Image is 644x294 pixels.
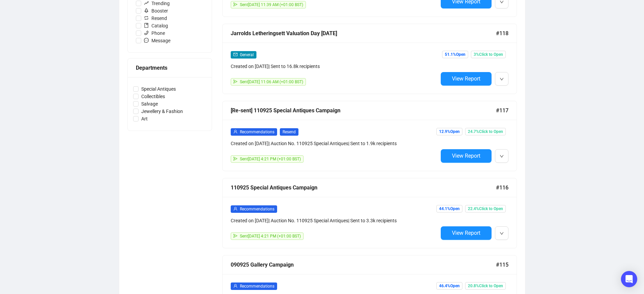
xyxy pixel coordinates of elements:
[240,207,274,211] span: Recommendations
[452,75,480,82] span: View Report
[144,30,149,35] span: phone
[240,157,301,161] span: Sent [DATE] 4:21 PM (+01:00 BST)
[231,183,496,192] div: 110925 Special Antiques Campaign
[441,72,492,86] button: View Report
[280,128,298,136] span: Resend
[471,51,506,58] span: 3% Click to Open
[465,128,506,135] span: 24.7% Click to Open
[233,52,237,56] span: mail
[141,15,170,22] span: Resend
[496,261,508,269] span: #115
[233,284,237,288] span: user
[465,282,506,290] span: 20.8% Click to Open
[233,234,237,238] span: send
[141,29,168,37] span: Phone
[139,108,186,115] span: Jewellery & Fashion
[231,106,496,115] div: [Re-sent] 110925 Special Antiques Campaign
[222,24,517,94] a: Jarrolds Letheringsett Valuation Day [DATE]#118mailGeneralCreated on [DATE]| Sent to 16.8k recipi...
[436,128,462,135] span: 12.9% Open
[240,130,274,134] span: Recommendations
[139,85,179,93] span: Special Antiques
[233,2,237,6] span: send
[233,207,237,211] span: user
[496,29,508,38] span: #118
[240,52,254,57] span: General
[136,64,204,72] div: Departments
[141,7,171,15] span: Booster
[144,8,149,13] span: rocket
[441,226,492,240] button: View Report
[144,16,149,20] span: retweet
[233,130,237,134] span: user
[496,183,508,192] span: #116
[231,63,438,70] div: Created on [DATE] | Sent to 16.8k recipients
[621,271,637,287] div: Open Intercom Messenger
[231,217,438,224] div: Created on [DATE] | Auction No. 110925 Special Antiques | Sent to 3.3k recipients
[452,153,480,159] span: View Report
[240,2,303,7] span: Sent [DATE] 11:39 AM (+01:00 BST)
[436,205,462,212] span: 44.1% Open
[500,77,504,81] span: down
[442,51,468,58] span: 51.1% Open
[233,80,237,84] span: send
[231,29,496,38] div: Jarrolds Letheringsett Valuation Day [DATE]
[141,37,173,44] span: Message
[436,282,462,290] span: 46.4% Open
[500,154,504,158] span: down
[144,23,149,28] span: book
[500,231,504,235] span: down
[233,157,237,161] span: send
[452,230,480,236] span: View Report
[240,234,301,239] span: Sent [DATE] 4:21 PM (+01:00 BST)
[222,101,517,171] a: [Re-sent] 110925 Special Antiques Campaign#117userRecommendationsResendCreated on [DATE]| Auction...
[139,93,168,100] span: Collectibles
[231,261,496,269] div: 090925 Gallery Campaign
[222,178,517,248] a: 110925 Special Antiques Campaign#116userRecommendationsCreated on [DATE]| Auction No. 110925 Spec...
[496,106,508,115] span: #117
[441,149,492,163] button: View Report
[144,38,149,43] span: message
[240,80,303,84] span: Sent [DATE] 11:06 AM (+01:00 BST)
[465,205,506,212] span: 22.4% Click to Open
[141,22,171,29] span: Catalog
[139,100,161,108] span: Salvage
[139,115,150,122] span: Art
[144,1,149,5] span: rise
[231,140,438,147] div: Created on [DATE] | Auction No. 110925 Special Antiques | Sent to 1.9k recipients
[240,284,274,289] span: Recommendations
